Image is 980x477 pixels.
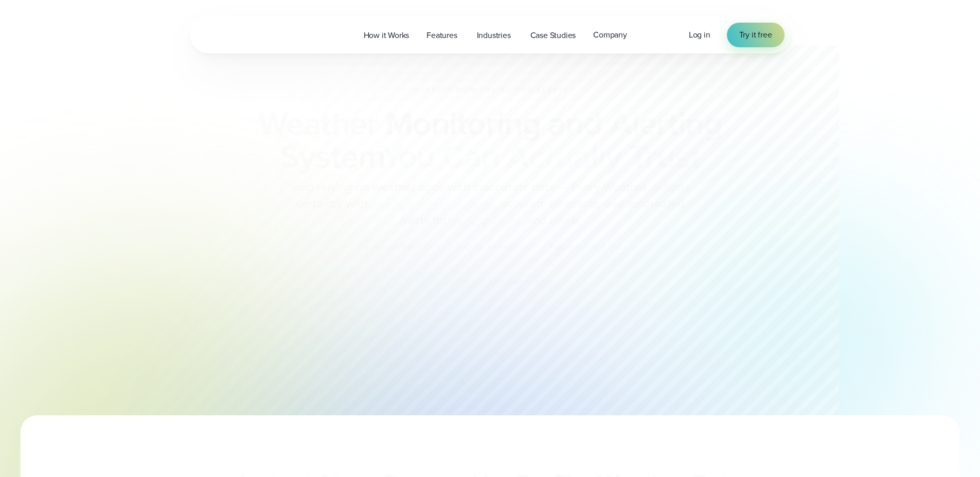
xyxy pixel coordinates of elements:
[689,29,710,41] span: Log in
[530,29,576,42] span: Case Studies
[364,29,409,42] span: How it Works
[477,29,511,42] span: Industries
[689,29,710,41] a: Log in
[355,25,418,46] a: How it Works
[426,29,457,42] span: Features
[739,29,772,41] span: Try it free
[522,25,585,46] a: Case Studies
[727,23,785,47] a: Try it free
[593,29,627,41] span: Company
